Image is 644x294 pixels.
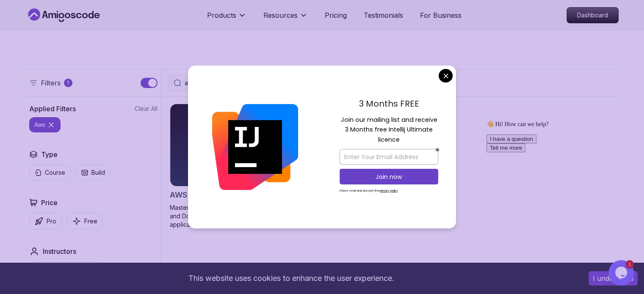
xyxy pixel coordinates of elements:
button: Clear All [135,104,158,113]
a: AWS for Developers card2.73hJUST RELEASEDAWS for DevelopersProMaster AWS services like EC2, RDS, ... [170,104,317,229]
input: Search Java, React, Spring boot ... [185,79,366,87]
button: Resources [263,10,308,27]
a: Testimonials [364,10,403,20]
a: For Business [420,10,462,20]
button: Free [67,213,103,229]
div: This website uses cookies to enhance the user experience. [6,269,576,288]
a: Dashboard [567,7,619,23]
iframe: chat widget [483,117,636,256]
p: Build [91,168,105,177]
p: Master AWS services like EC2, RDS, VPC, Route 53, and Docker to deploy and manage scalable cloud ... [170,203,317,229]
h2: Type [41,149,58,159]
h2: AWS for Developers [170,189,245,201]
h2: Instructors [43,246,76,256]
h2: Price [41,198,58,208]
a: Pricing [325,10,347,20]
button: Products [207,10,246,27]
p: aws [34,121,45,129]
button: aws [29,117,61,132]
p: Dashboard [567,8,618,23]
p: Free [84,217,97,225]
button: Tell me more [3,26,42,35]
button: Build [76,165,111,181]
p: Course [45,168,65,177]
p: Resources [263,10,298,20]
h2: Applied Filters [29,104,76,114]
p: Products [207,10,236,20]
p: 1 [67,80,69,86]
p: Filters [41,78,61,88]
iframe: chat widget [608,260,636,286]
button: I have a question [3,17,53,26]
img: AWS for Developers card [170,104,317,186]
button: Pro [29,213,62,229]
button: Accept cookies [589,271,638,286]
span: 👋 Hi! How can we help? [3,4,65,10]
button: instructor img[PERSON_NAME] [29,261,102,280]
button: Course [29,165,71,181]
p: Pro [47,217,56,225]
div: 👋 Hi! How can we help?I have a questionTell me more [3,3,156,35]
